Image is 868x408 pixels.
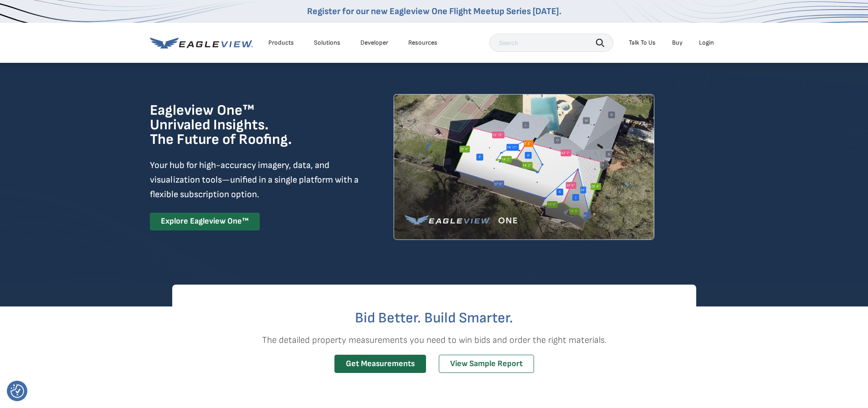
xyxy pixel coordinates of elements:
div: Products [268,39,294,47]
a: Developer [360,39,388,47]
p: The detailed property measurements you need to win bids and order the right materials. [172,333,696,347]
a: Register for our new Eagleview One Flight Meetup Series [DATE]. [307,6,561,17]
h1: Eagleview One™ Unrivaled Insights. The Future of Roofing. [150,103,338,147]
p: Your hub for high-accuracy imagery, data, and visualization tools—unified in a single platform wi... [150,158,360,202]
div: Talk To Us [629,39,656,47]
div: Solutions [314,39,340,47]
a: View Sample Report [439,355,534,373]
button: Consent Preferences [10,384,24,398]
a: Get Measurements [334,355,426,373]
input: Search [489,34,613,52]
div: Login [699,39,714,47]
div: Resources [408,39,437,47]
a: Buy [672,39,683,47]
a: Explore Eagleview One™ [150,213,260,230]
img: Revisit consent button [10,384,24,398]
h2: Bid Better. Build Smarter. [172,311,696,326]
